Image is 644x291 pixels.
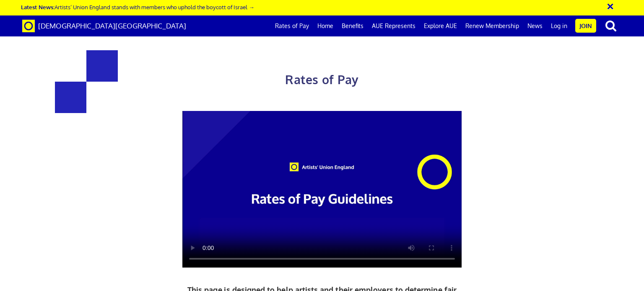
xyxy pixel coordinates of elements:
a: Rates of Pay [271,15,313,36]
a: Brand [DEMOGRAPHIC_DATA][GEOGRAPHIC_DATA] [16,15,192,36]
a: Join [575,19,596,33]
a: Benefits [338,15,368,36]
a: Renew Membership [461,15,523,36]
button: search [598,17,624,34]
a: Log in [547,15,571,36]
a: News [523,15,547,36]
span: [DEMOGRAPHIC_DATA][GEOGRAPHIC_DATA] [38,21,186,30]
span: Rates of Pay [285,72,358,87]
strong: Latest News: [21,3,55,10]
a: AUE Represents [368,15,420,36]
a: Latest News:Artists’ Union England stands with members who uphold the boycott of Israel → [21,3,254,10]
a: Home [313,15,338,36]
a: Explore AUE [420,15,461,36]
